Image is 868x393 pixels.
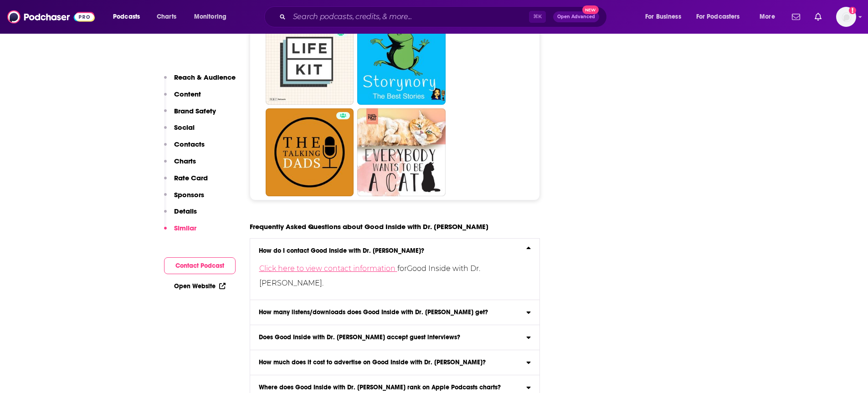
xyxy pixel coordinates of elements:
[164,90,201,107] button: Content
[164,190,204,207] button: Sponsors
[164,123,195,140] button: Social
[7,8,95,26] img: Podchaser - Follow, Share and Rate Podcasts
[107,10,152,24] button: open menu
[645,10,681,23] span: For Business
[259,248,424,254] h3: How do I contact Good Inside with Dr. [PERSON_NAME]?
[753,10,786,24] button: open menu
[696,10,740,23] span: For Podcasters
[273,6,616,27] div: Search podcasts, credits, & more...
[164,257,236,274] button: Contact Podcast
[557,15,595,19] span: Open Advanced
[849,7,856,14] svg: Add a profile image
[164,174,208,190] button: Rate Card
[188,10,238,24] button: open menu
[529,11,546,23] span: ⌘ K
[174,174,208,182] p: Rate Card
[174,73,236,82] p: Reach & Audience
[639,10,693,24] button: open menu
[174,140,205,148] p: Contacts
[164,140,205,157] button: Contacts
[836,7,856,27] span: Logged in as lkrain
[811,9,825,25] a: Show notifications dropdown
[113,10,140,23] span: Podcasts
[174,123,195,132] p: Social
[164,107,216,123] button: Brand Safety
[760,10,775,23] span: More
[174,224,196,232] p: Similar
[194,10,226,23] span: Monitoring
[259,384,501,391] h3: Where does Good Inside with Dr. [PERSON_NAME] rank on Apple Podcasts charts?
[164,157,196,174] button: Charts
[174,157,196,165] p: Charts
[553,11,599,22] button: Open AdvancedNew
[266,16,354,105] a: 84
[164,224,196,240] button: Similar
[690,10,753,24] button: open menu
[836,7,856,27] button: Show profile menu
[250,222,488,231] h3: Frequently Asked Questions about Good Inside with Dr. [PERSON_NAME]
[174,282,226,290] a: Open Website
[289,10,529,24] input: Search podcasts, credits, & more...
[174,190,204,199] p: Sponsors
[157,10,176,23] span: Charts
[259,309,488,316] h3: How many listens/downloads does Good Inside with Dr. [PERSON_NAME] get?
[259,264,397,273] a: Click here to view contact information
[164,207,197,224] button: Details
[582,5,599,14] span: New
[151,10,182,24] a: Charts
[259,334,460,341] h3: Does Good Inside with Dr. [PERSON_NAME] accept guest interviews?
[259,359,486,366] h3: How much does it cost to advertise on Good Inside with Dr. [PERSON_NAME]?
[836,7,856,27] img: User Profile
[164,73,236,90] button: Reach & Audience
[788,9,804,25] a: Show notifications dropdown
[259,261,525,291] p: for Good Inside with Dr. [PERSON_NAME] .
[174,107,216,115] p: Brand Safety
[357,16,446,105] a: 74
[174,90,201,98] p: Content
[174,207,197,215] p: Details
